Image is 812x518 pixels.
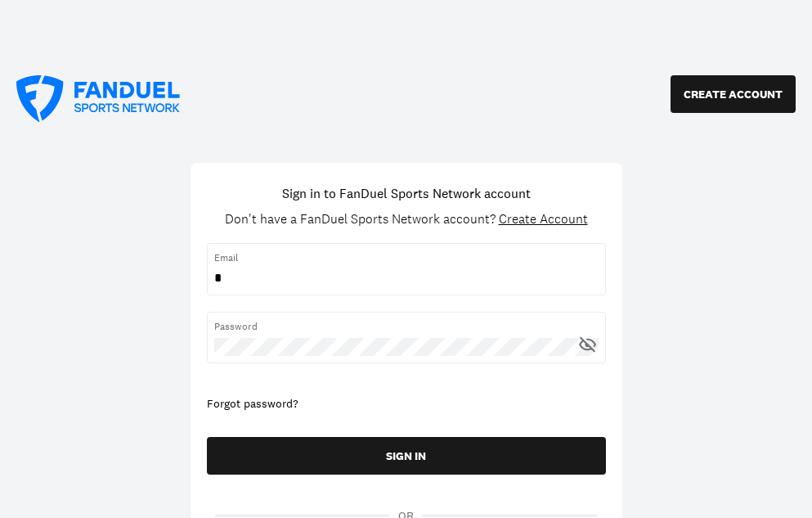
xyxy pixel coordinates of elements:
button: CREATE ACCOUNT [671,75,796,113]
div: Forgot password? [207,396,606,412]
h1: Sign in to FanDuel Sports Network account [282,183,531,203]
span: Create Account [499,210,588,227]
button: SIGN IN [207,437,606,475]
span: Password [214,319,599,334]
div: Don't have a FanDuel Sports Network account? [225,211,588,227]
span: Email [214,250,599,265]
